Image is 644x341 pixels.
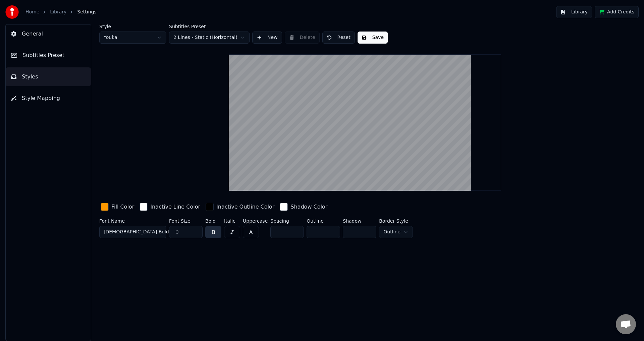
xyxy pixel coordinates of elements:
div: Open chat [616,314,636,334]
button: General [6,24,91,43]
span: Styles [22,73,38,81]
button: Subtitles Preset [6,46,91,65]
button: Shadow Color [278,202,329,212]
label: Bold [205,219,221,223]
button: Fill Color [99,202,136,212]
button: Reset [322,32,355,44]
label: Subtitles Preset [169,24,250,29]
label: Spacing [270,219,304,223]
button: Save [358,32,388,44]
label: Outline [307,219,340,223]
button: Library [556,6,592,18]
button: Inactive Line Color [138,202,202,212]
span: General [22,30,43,38]
a: Library [50,9,66,15]
div: Inactive Outline Color [216,203,274,211]
nav: breadcrumb [25,9,97,15]
button: New [252,32,282,44]
span: [DEMOGRAPHIC_DATA] Bold [104,229,169,235]
button: Style Mapping [6,89,91,108]
img: youka [5,5,19,19]
label: Italic [224,219,240,223]
div: Inactive Line Color [150,203,200,211]
button: Inactive Outline Color [204,202,276,212]
label: Style [99,24,166,29]
span: Subtitles Preset [22,51,64,59]
div: Fill Color [111,203,134,211]
span: Settings [77,9,96,15]
label: Shadow [343,219,376,223]
label: Uppercase [243,219,268,223]
span: Style Mapping [22,94,60,102]
label: Font Size [169,219,203,223]
label: Font Name [99,219,166,223]
label: Border Style [379,219,413,223]
a: Home [25,9,39,15]
div: Shadow Color [290,203,327,211]
button: Styles [6,67,91,86]
button: Add Credits [595,6,639,18]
